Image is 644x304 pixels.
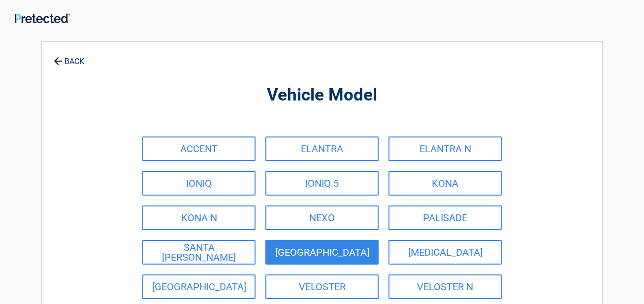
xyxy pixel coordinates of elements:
a: [GEOGRAPHIC_DATA] [142,274,256,299]
a: SANTA [PERSON_NAME] [142,240,256,265]
a: IONIQ 5 [265,171,379,196]
a: ELANTRA N [388,136,502,161]
a: VELOSTER N [388,274,502,299]
a: VELOSTER [265,274,379,299]
a: KONA N [142,205,256,230]
a: ACCENT [142,136,256,161]
img: Main Logo [15,13,70,23]
a: PALISADE [388,205,502,230]
a: [MEDICAL_DATA] [388,240,502,265]
a: KONA [388,171,502,196]
a: [GEOGRAPHIC_DATA] [265,240,379,265]
a: ELANTRA [265,136,379,161]
a: BACK [52,48,86,66]
h2: Vehicle Model [96,84,548,107]
a: IONIQ [142,171,256,196]
a: NEXO [265,205,379,230]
